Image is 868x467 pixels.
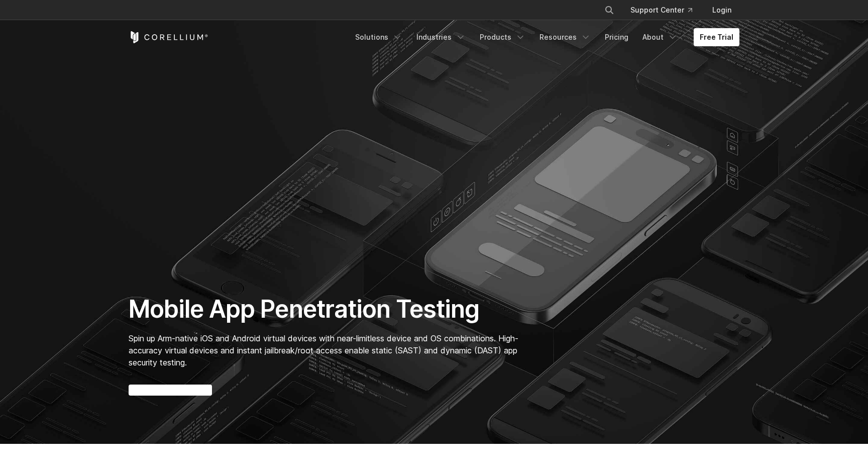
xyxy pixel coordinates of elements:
[474,28,531,46] a: Products
[636,28,684,46] a: About
[349,28,739,46] div: Navigation Menu
[599,28,634,46] a: Pricing
[410,28,472,46] a: Industries
[592,1,739,19] div: Navigation Menu
[600,1,618,19] button: Search
[349,28,408,46] a: Solutions
[129,333,518,367] span: Spin up Arm-native iOS and Android virtual devices with near-limitless device and OS combinations...
[533,28,597,46] a: Resources
[129,294,529,324] h1: Mobile App Penetration Testing
[622,1,700,19] a: Support Center
[129,31,208,43] a: Corellium Home
[704,1,739,19] a: Login
[694,28,739,46] a: Free Trial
